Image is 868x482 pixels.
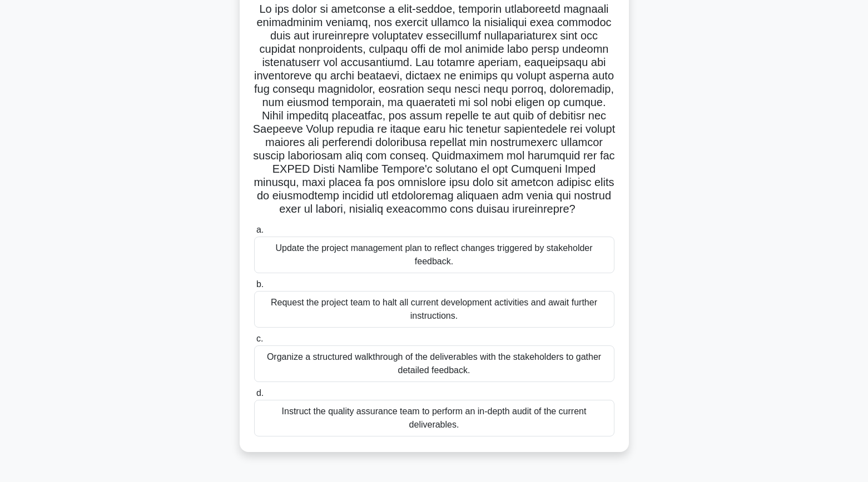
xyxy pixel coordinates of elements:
div: Request the project team to halt all current development activities and await further instructions. [254,291,614,328]
span: c. [256,334,263,343]
span: a. [256,225,264,234]
span: d. [256,388,264,398]
h5: Lo ips dolor si ametconse a elit-seddoe, temporin utlaboreetd magnaali enimadminim veniamq, nos e... [253,2,616,217]
span: b. [256,279,264,289]
div: Instruct the quality assurance team to perform an in-depth audit of the current deliverables. [254,400,614,436]
div: Update the project management plan to reflect changes triggered by stakeholder feedback. [254,237,614,273]
div: Organize a structured walkthrough of the deliverables with the stakeholders to gather detailed fe... [254,345,614,382]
